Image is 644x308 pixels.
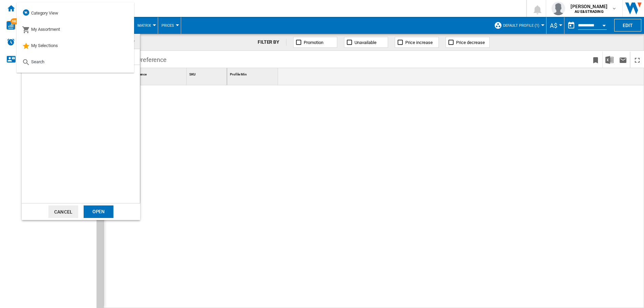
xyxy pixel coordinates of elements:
div: Open [84,205,113,218]
span: Search [31,59,44,64]
span: My Assortment [31,27,60,32]
button: Cancel [48,205,78,218]
span: My Selections [31,43,58,48]
img: wiser-icon-blue.png [22,8,30,17]
span: Category View [31,10,58,16]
